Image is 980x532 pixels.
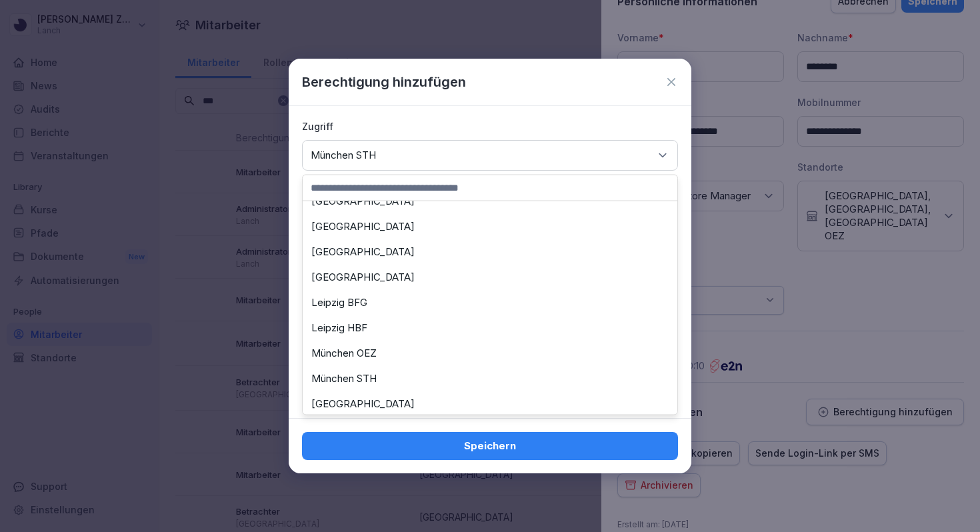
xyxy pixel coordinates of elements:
[311,149,376,162] p: München STH
[302,72,466,92] p: Berechtigung hinzufügen
[302,119,678,133] p: Zugriff
[306,341,674,366] div: München OEZ
[306,265,674,290] div: [GEOGRAPHIC_DATA]
[306,239,674,265] div: [GEOGRAPHIC_DATA]
[306,366,674,391] div: München STH
[306,290,674,315] div: Leipzig BFG
[306,391,674,417] div: [GEOGRAPHIC_DATA]
[306,214,674,239] div: [GEOGRAPHIC_DATA]
[302,432,678,460] button: Speichern
[306,315,674,341] div: Leipzig HBF
[313,439,667,453] div: Speichern
[306,189,674,214] div: [GEOGRAPHIC_DATA]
